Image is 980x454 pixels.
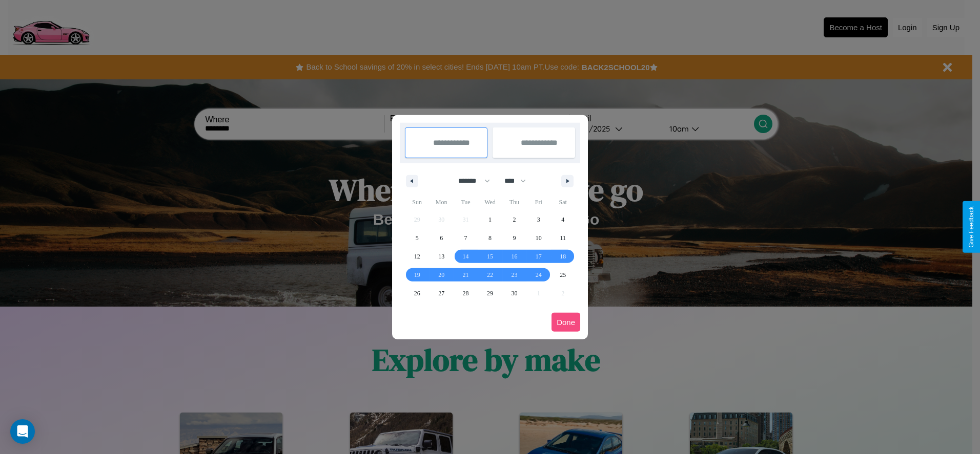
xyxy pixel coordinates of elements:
[414,284,420,302] span: 26
[513,229,516,247] span: 9
[405,266,429,284] button: 19
[551,194,575,210] span: Sat
[511,266,517,284] span: 23
[405,229,429,247] button: 5
[526,266,550,284] button: 24
[551,229,575,247] button: 11
[502,194,526,210] span: Thu
[502,284,526,302] button: 30
[405,284,429,302] button: 26
[502,247,526,266] button: 16
[511,284,517,302] span: 30
[487,284,493,302] span: 29
[526,229,550,247] button: 10
[478,247,502,266] button: 15
[537,210,540,229] span: 3
[551,210,575,229] button: 4
[502,266,526,284] button: 23
[552,313,580,332] button: Done
[536,229,542,247] span: 10
[551,266,575,284] button: 25
[513,210,516,229] span: 2
[463,247,469,266] span: 14
[429,284,453,302] button: 27
[429,229,453,247] button: 6
[414,266,420,284] span: 19
[429,194,453,210] span: Mon
[405,247,429,266] button: 12
[536,247,542,266] span: 17
[416,229,419,247] span: 5
[478,266,502,284] button: 22
[454,266,478,284] button: 21
[478,210,502,229] button: 1
[551,247,575,266] button: 18
[560,266,566,284] span: 25
[487,247,493,266] span: 15
[438,247,444,266] span: 13
[968,206,975,248] div: Give Feedback
[526,194,550,210] span: Fri
[560,247,566,266] span: 18
[487,266,493,284] span: 22
[478,284,502,302] button: 29
[463,266,469,284] span: 21
[536,266,542,284] span: 24
[464,229,467,247] span: 7
[511,247,517,266] span: 16
[438,266,444,284] span: 20
[488,229,492,247] span: 8
[10,419,35,444] div: Open Intercom Messenger
[440,229,443,247] span: 6
[502,210,526,229] button: 2
[454,229,478,247] button: 7
[560,229,566,247] span: 11
[488,210,492,229] span: 1
[405,194,429,210] span: Sun
[502,229,526,247] button: 9
[438,284,444,302] span: 27
[414,247,420,266] span: 12
[429,247,453,266] button: 13
[429,266,453,284] button: 20
[526,210,550,229] button: 3
[478,229,502,247] button: 8
[561,210,564,229] span: 4
[454,194,478,210] span: Tue
[454,247,478,266] button: 14
[526,247,550,266] button: 17
[454,284,478,302] button: 28
[478,194,502,210] span: Wed
[463,284,469,302] span: 28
